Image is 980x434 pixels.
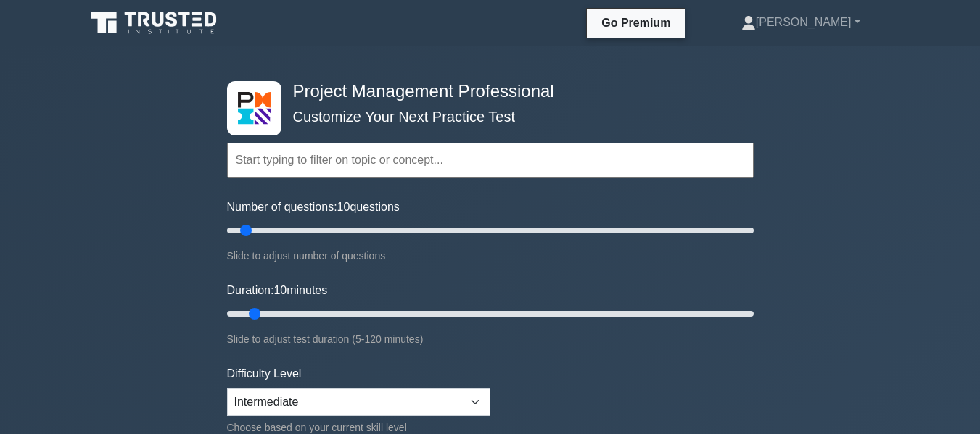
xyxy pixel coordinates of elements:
[273,284,287,296] span: 10
[227,199,400,216] label: Number of questions: questions
[593,14,679,32] a: Go Premium
[337,201,350,213] span: 10
[227,365,302,383] label: Difficulty Level
[707,8,895,37] a: [PERSON_NAME]
[287,81,683,102] h4: Project Management Professional
[227,247,754,264] div: Slide to adjust number of questions
[227,282,328,299] label: Duration: minutes
[227,330,754,348] div: Slide to adjust test duration (5-120 minutes)
[227,143,754,178] input: Start typing to filter on topic or concept...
